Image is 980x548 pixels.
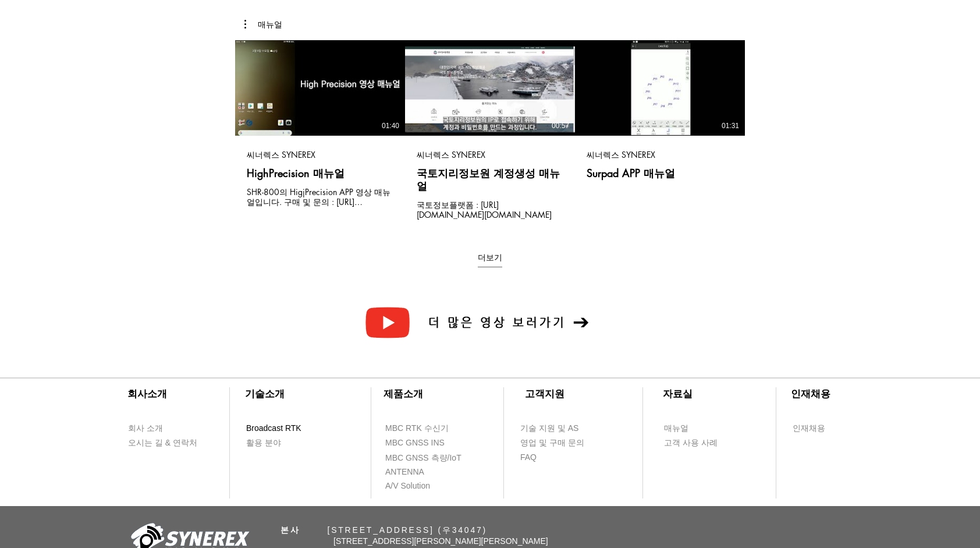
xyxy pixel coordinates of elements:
a: Broadcast RTK [246,421,313,436]
span: FAQ [520,452,537,464]
a: FAQ [520,450,587,465]
span: 매뉴얼 [664,423,688,434]
span: 본사 [280,525,300,535]
a: 활용 분야 [246,436,313,450]
span: 영업 및 구매 문의 [520,437,584,449]
h3: 국토지리정보원 계정생성 매뉴얼 [417,165,563,193]
span: Broadcast RTK [246,423,301,434]
a: 영업 및 구매 문의 [520,436,587,450]
span: 오시는 길 & 연락처 [128,437,197,449]
div: 채널에 3개의 동영상이 있습니다. 더 많은 동영상을 확인하세요. [233,38,747,223]
span: ​인재채용 [791,388,830,399]
button: More actions for 매뉴얼 [244,20,282,29]
span: A/V Solution [385,480,430,492]
span: [STREET_ADDRESS][PERSON_NAME][PERSON_NAME] [333,536,548,546]
button: 씨너렉스 SYNEREX국토지리정보원 계정생성 매뉴얼국토정보플랫폼 : http://map.ngii.go.kr/mn/mainPage.do [405,136,575,220]
a: MBC RTK 수신기 [385,421,472,436]
div: 씨너렉스 SYNEREX [417,150,485,160]
iframe: Wix Chat [846,498,980,548]
div: 01:40 [382,122,399,130]
span: MBC GNSS 측량/IoT [385,452,461,464]
div: 매뉴얼 [258,20,282,29]
a: A/V Solution [385,479,452,493]
span: ​제품소개 [384,388,423,399]
span: 회사 소개 [128,423,163,434]
button: 더보기 [478,252,502,268]
h3: Surpad APP 매뉴얼 [587,165,675,181]
span: ​고객지원 [525,388,564,399]
button: 씨너렉스 SYNEREXHighPrecision 매뉴얼SHR-800의 HigjPrecision APP 영상 매뉴얼입니다. 구매 및 문의 : https://synerex.kr [235,136,405,207]
div: 씨너렉스 SYNEREX [587,150,655,160]
span: ​기술소개 [245,388,285,399]
a: MBC GNSS 측량/IoT [385,451,487,465]
a: 오시는 길 & 연락처 [127,436,206,450]
span: MBC GNSS INS [385,437,445,449]
a: 기술 지원 및 AS [520,421,607,436]
span: 기술 지원 및 AS [520,423,578,434]
span: ANTENNA [385,466,424,478]
a: 회사 소개 [127,421,194,436]
span: 인재채용 [793,423,825,434]
div: SHR-800의 HigjPrecision APP 영상 매뉴얼입니다. 구매 및 문의 : https://synerex.kr [247,186,393,208]
div: 01:31 [722,122,739,130]
h3: HighPrecision 매뉴얼 [247,165,345,181]
span: 활용 분야 [246,437,281,449]
a: ANTENNA [385,465,452,479]
a: 더 많은 영상 보러가기 [414,309,605,335]
div: 00:57 [552,122,569,130]
span: 고객 사용 사례 [664,437,718,449]
img: 다운로드-removebg-preview.png [363,298,412,347]
a: 고객 사용 사례 [663,436,730,450]
span: 더 많은 영상 보러가기 [428,316,566,329]
a: MBC GNSS INS [385,436,457,450]
button: 씨너렉스 SYNEREXSurpad APP 매뉴얼 [575,136,745,181]
div: 국토정보플랫폼 : http://map.ngii.go.kr/mn/mainPage.do [417,199,563,221]
span: ​자료실 [663,388,693,399]
div: 씨너렉스 SYNEREX [247,150,315,160]
span: MBC RTK 수신기 [385,423,449,434]
a: 인재채용 [792,421,847,436]
a: 매뉴얼 [663,421,730,436]
span: ​ [STREET_ADDRESS] (우34047) [280,525,487,535]
span: ​회사소개 [127,388,167,399]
